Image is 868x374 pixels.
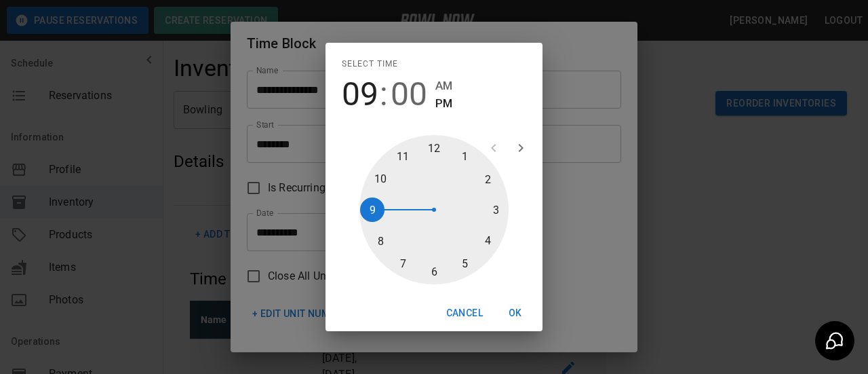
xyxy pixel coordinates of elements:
span: Select time [342,54,398,75]
button: OK [494,301,537,326]
button: 09 [342,75,378,113]
button: PM [435,94,452,113]
button: AM [435,77,452,95]
button: open next view [507,134,534,162]
button: 00 [391,75,427,113]
button: Cancel [441,301,488,326]
span: : [380,75,388,113]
